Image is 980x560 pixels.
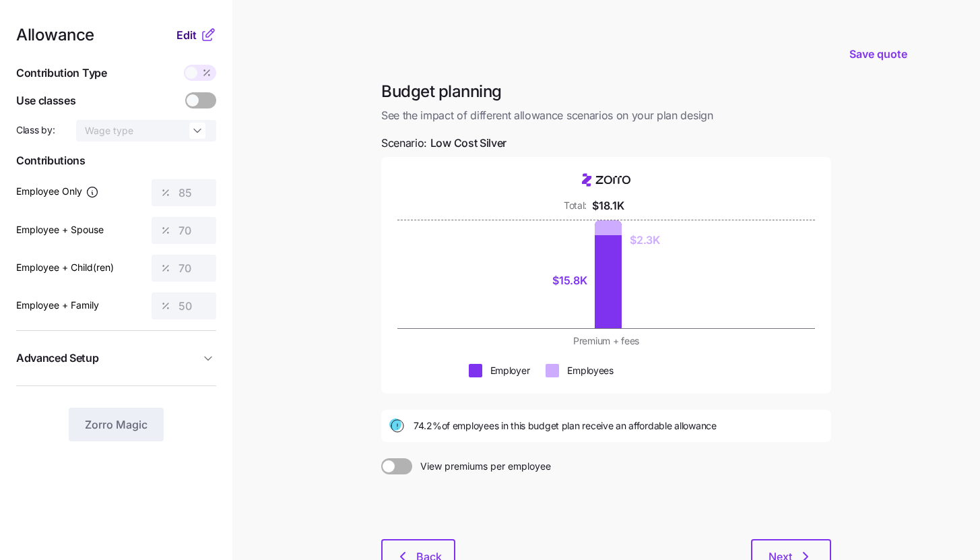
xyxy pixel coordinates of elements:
div: $15.8K [552,272,587,289]
button: Zorro Magic [69,408,164,441]
span: Contribution Type [16,65,107,82]
div: Employees [567,364,613,377]
span: Zorro Magic [85,416,148,433]
span: Edit [176,27,197,43]
span: Low Cost Silver [430,135,507,152]
h1: Budget planning [381,81,831,102]
span: Use classes [16,92,75,109]
button: Edit [176,27,200,43]
div: Employer [490,364,530,377]
span: Scenario: [381,135,507,152]
div: $18.1K [592,197,624,214]
div: $2.3K [630,232,659,249]
span: 74.2% of employees in this budget plan receive an affordable allowance [414,419,717,433]
span: Contributions [16,152,216,169]
span: Class by: [16,123,55,137]
label: Employee + Child(ren) [16,260,114,275]
button: Advanced Setup [16,342,216,375]
button: Save quote [839,35,918,73]
div: Total: [564,199,587,212]
label: Employee + Spouse [16,222,104,237]
span: View premiums per employee [412,458,551,474]
span: Advanced Setup [16,350,99,367]
span: Save quote [849,46,907,62]
div: Premium + fees [440,334,772,348]
span: Allowance [16,27,94,43]
span: See the impact of different allowance scenarios on your plan design [381,107,831,124]
label: Employee Only [16,184,99,199]
label: Employee + Family [16,298,99,313]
